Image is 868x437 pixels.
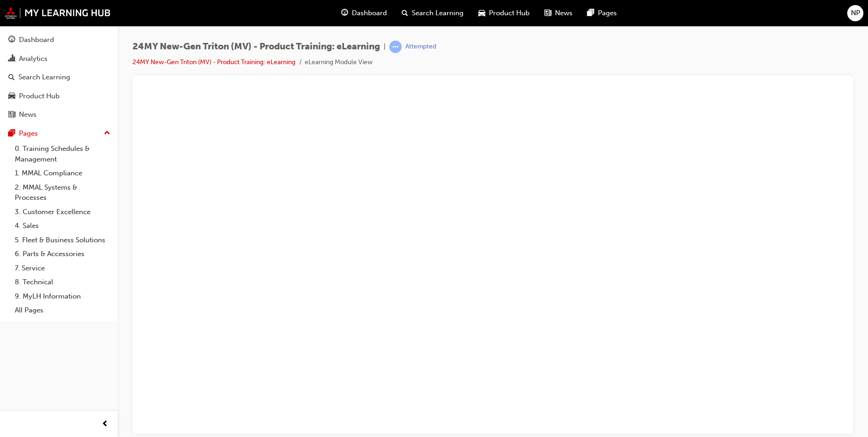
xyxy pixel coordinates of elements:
[341,7,348,19] span: guage-icon
[11,205,114,219] a: 3. Customer Excellence
[19,91,60,102] div: Product Hub
[544,7,551,19] span: news-icon
[8,92,15,101] span: car-icon
[11,261,114,275] a: 7. Service
[19,35,54,45] div: Dashboard
[5,7,111,19] img: mmal
[587,7,594,19] span: pages-icon
[8,130,15,138] span: pages-icon
[4,88,114,105] a: Product Hub
[412,8,464,18] span: Search Learning
[11,180,114,205] a: 2. MMAL Systems & Processes
[537,4,580,23] a: news-iconNews
[389,41,402,53] span: learningRecordVerb_ATTEMPT-icon
[104,127,110,139] span: up-icon
[4,50,114,67] a: Analytics
[478,7,485,19] span: car-icon
[11,289,114,304] a: 9. MyLH Information
[4,106,114,123] a: News
[19,128,38,139] div: Pages
[402,7,408,19] span: search-icon
[405,42,436,51] div: Attempted
[11,275,114,289] a: 8. Technical
[19,54,48,64] div: Analytics
[4,125,114,142] button: Pages
[334,4,394,23] a: guage-iconDashboard
[11,247,114,261] a: 6. Parts & Accessories
[102,419,108,430] span: prev-icon
[8,73,15,82] span: search-icon
[8,36,15,44] span: guage-icon
[580,4,624,23] a: pages-iconPages
[384,42,386,52] span: |
[598,8,617,18] span: Pages
[19,109,36,120] div: News
[11,166,114,180] a: 1. MMAL Compliance
[11,303,114,317] a: All Pages
[851,8,860,18] span: NP
[8,55,15,63] span: chart-icon
[394,4,471,23] a: search-iconSearch Learning
[133,58,295,66] a: 24MY New-Gen Triton (MV) - Product Training: eLearning
[18,72,70,83] div: Search Learning
[11,142,114,166] a: 0. Training Schedules & Management
[4,69,114,86] a: Search Learning
[11,219,114,233] a: 4. Sales
[4,31,114,48] a: Dashboard
[8,111,15,119] span: news-icon
[305,57,373,68] li: eLearning Module View
[352,8,387,18] span: Dashboard
[847,5,863,21] button: NP
[471,4,537,23] a: car-iconProduct Hub
[11,233,114,247] a: 5. Fleet & Business Solutions
[489,8,530,18] span: Product Hub
[133,42,380,52] span: 24MY New-Gen Triton (MV) - Product Training: eLearning
[555,8,573,18] span: News
[4,30,114,125] button: DashboardAnalyticsSearch LearningProduct HubNews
